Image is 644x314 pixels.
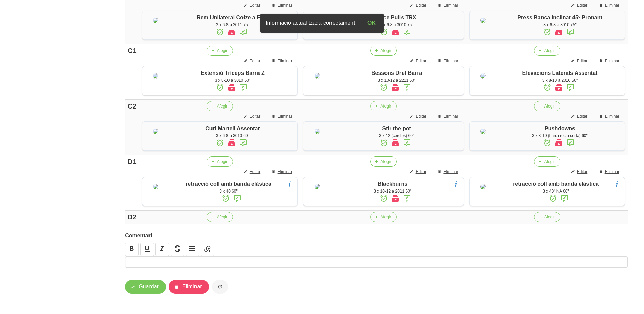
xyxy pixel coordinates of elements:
button: Afegir [370,46,396,56]
span: Eliminar [278,58,292,64]
div: D1 [128,156,137,167]
span: Eliminar [605,169,619,175]
span: retracció coll amb banda elàstica [513,181,599,187]
label: Comentari [125,232,628,240]
button: Afegir [207,46,233,56]
button: Editar [567,0,593,11]
img: 8ea60705-12ae-42e8-83e1-4ba62b1261d5%2Factivities%2F5499-press-banca-inclinat-45-png.png [480,18,486,23]
img: 8ea60705-12ae-42e8-83e1-4ba62b1261d5%2Factivities%2F26536-extensio-triceps-barra-z-jpg.jpg [153,73,158,79]
button: Afegir [370,101,396,111]
button: Editar [567,56,593,66]
button: Editar [239,56,266,66]
span: Curl Martell Assentat [205,126,260,131]
span: Afegir [380,159,391,165]
img: 8ea60705-12ae-42e8-83e1-4ba62b1261d5%2Factivities%2F27789-blackburns-jpg.jpg [315,184,320,189]
span: Editar [416,2,426,9]
button: Eliminar [595,56,625,66]
div: 3 x 10-12 a 2011 60" [333,188,460,194]
div: 3 x 40" NA 60" [499,188,621,194]
span: Press Banca Inclinat 45º Pronant [517,15,602,20]
span: Afegir [380,48,391,54]
img: 8ea60705-12ae-42e8-83e1-4ba62b1261d5%2Factivities%2F2538-bessons-dret-barra-jpg.jpg [315,73,320,79]
span: Eliminar [605,113,619,119]
span: Afegir [544,103,555,109]
span: Editar [250,169,260,175]
button: Eliminar [595,111,625,121]
img: 8ea60705-12ae-42e8-83e1-4ba62b1261d5%2Factivities%2F93557-pushdowns-png.png [480,129,486,134]
span: Editar [577,2,587,9]
span: Eliminar [278,169,292,175]
span: Editar [250,2,260,9]
span: Editar [250,58,260,64]
span: Eliminar [443,169,458,175]
button: Afegir [534,212,560,222]
span: Guardar [139,283,159,291]
span: Editar [416,169,426,175]
span: Elevacions Laterals Assentat [522,70,598,76]
img: 8ea60705-12ae-42e8-83e1-4ba62b1261d5%2Factivities%2Fretracci%C3%B3%20coll%20goma.jpg [153,184,158,189]
span: Bessons Dret Barra [371,70,422,76]
div: C2 [128,101,137,111]
button: Eliminar [267,56,298,66]
button: Editar [406,0,432,11]
div: 3 x 6-8 a 3010 75" [333,22,460,28]
span: Pushdowns [545,126,575,131]
div: 3 x 6-8 a 3010 75" [499,22,621,28]
span: Eliminar [605,2,619,9]
span: Afegir [380,103,391,109]
span: Afegir [217,159,227,165]
div: 3 x 6-8 a 3011 75" [171,22,294,28]
img: 8ea60705-12ae-42e8-83e1-4ba62b1261d5%2Factivities%2Fretracci%C3%B3%20coll%20goma.jpg [480,184,486,189]
button: Afegir [207,212,233,222]
span: Editar [416,113,426,119]
span: Stir the pot [382,126,411,131]
button: Eliminar [433,167,464,177]
button: OK [362,16,381,30]
button: Afegir [534,46,560,56]
button: Editar [567,167,593,177]
span: Afegir [544,159,555,165]
button: Afegir [370,156,396,167]
button: Eliminar [595,167,625,177]
span: Eliminar [443,113,458,119]
span: Editar [577,169,587,175]
span: Face Pulls TRX [377,15,417,20]
div: D2 [128,212,137,222]
span: retracció coll amb banda elàstica [186,181,271,187]
button: Editar [567,111,593,121]
img: 8ea60705-12ae-42e8-83e1-4ba62b1261d5%2Factivities%2F57222-rem-unilateral-colze-enfora-jpg.jpg [153,18,158,23]
div: C1 [128,46,137,56]
button: Eliminar [433,56,464,66]
div: 3 x 8-10 a 3010 60" [171,77,294,83]
div: 3 x 12 (cercles) 60" [333,133,460,139]
span: Editar [416,58,426,64]
img: 8ea60705-12ae-42e8-83e1-4ba62b1261d5%2Factivities%2F8682-elevacions-laterals-assentat-png.png [480,73,486,79]
span: Blackburns [378,181,407,187]
span: Afegir [544,214,555,220]
button: Eliminar [267,0,298,11]
button: Eliminar [267,111,298,121]
span: Eliminar [605,58,619,64]
span: Eliminar [278,113,292,119]
img: 8ea60705-12ae-42e8-83e1-4ba62b1261d5%2Factivities%2F7692-stir-the-pot-jpg.jpg [315,129,320,134]
button: Eliminar [433,111,464,121]
button: Editar [406,167,432,177]
div: 3 x 6-8 a 3010 60" [171,133,294,139]
span: Editar [577,113,587,119]
span: Editar [577,58,587,64]
span: Eliminar [182,283,202,291]
button: Afegir [534,156,560,167]
span: Afegir [380,214,391,220]
span: Afegir [217,214,227,220]
div: 3 x 8-10 a 2010 60" [499,77,621,83]
button: Editar [239,0,266,11]
span: Editar [250,113,260,119]
button: Guardar [125,280,166,294]
span: Extensió Tríceps Barra Z [201,70,265,76]
span: Afegir [544,48,555,54]
span: Eliminar [443,2,458,9]
button: Editar [406,56,432,66]
div: 3 x 10-12 a 2211 60" [333,77,460,83]
button: Eliminar [169,280,209,294]
button: Afegir [207,156,233,167]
